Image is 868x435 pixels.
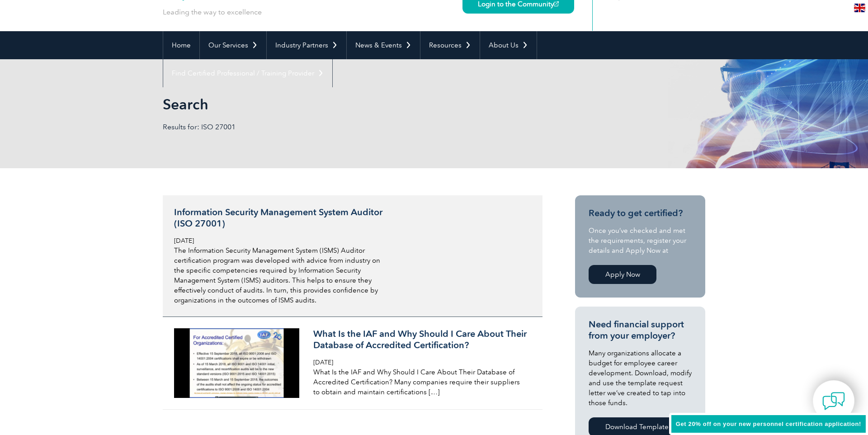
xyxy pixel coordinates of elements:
a: Information Security Management System Auditor (ISO 27001) [DATE] The Information Security Manage... [163,195,542,317]
span: [DATE] [174,237,194,245]
img: en [854,4,865,12]
a: Industry Partners [267,31,346,59]
a: News & Events [347,31,420,59]
a: Our Services [200,31,266,59]
img: what-is-the-iaf-450x250-1-300x167.png [174,328,299,398]
a: About Us [480,31,537,59]
img: open_square.png [554,1,559,6]
p: What Is the IAF and Why Should I Care About Their Database of Accredited Certification? Many comp... [313,367,528,397]
a: What Is the IAF and Why Should I Care About Their Database of Accredited Certification? [DATE] Wh... [163,317,542,410]
a: Find Certified Professional / Training Provider [163,59,332,87]
p: Leading the way to excellence [163,7,262,17]
p: Results for: ISO 27001 [163,122,434,132]
p: The Information Security Management System (ISMS) Auditor certification program was developed wit... [174,246,388,305]
h3: What Is the IAF and Why Should I Care About Their Database of Accredited Certification? [313,328,528,351]
span: Get 20% off on your new personnel certification application! [676,421,861,427]
a: Home [163,31,199,59]
p: Many organizations allocate a budget for employee career development. Download, modify and use th... [589,348,692,408]
h3: Need financial support from your employer? [589,319,692,341]
h3: Ready to get certified? [589,208,692,219]
h1: Search [163,95,510,113]
a: Resources [420,31,480,59]
span: [DATE] [313,359,333,366]
p: Once you’ve checked and met the requirements, register your details and Apply Now at [589,226,692,255]
a: Apply Now [589,265,656,284]
img: contact-chat.png [822,390,845,412]
h3: Information Security Management System Auditor (ISO 27001) [174,207,388,229]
